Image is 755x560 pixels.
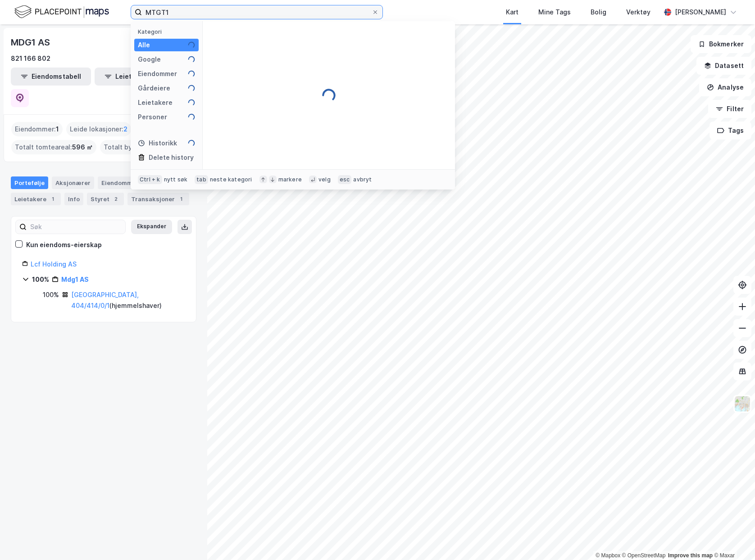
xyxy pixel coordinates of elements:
span: 2 [123,124,127,135]
div: Eiendommer [98,176,153,189]
button: Leietakertabell [95,68,175,86]
div: nytt søk [164,176,188,183]
div: Alle [138,40,150,50]
button: Ekspander [131,220,172,234]
img: spinner.a6d8c91a73a9ac5275cf975e30b51cfb.svg [188,85,195,92]
div: Info [64,193,83,205]
button: Bokmerker [691,35,751,53]
a: Lcf Holding AS [31,260,77,268]
a: OpenStreetMap [622,552,666,559]
div: Kontrollprogram for chat [710,517,755,560]
img: spinner.a6d8c91a73a9ac5275cf975e30b51cfb.svg [322,88,336,103]
div: Portefølje [11,176,48,189]
div: Eiendommer : [11,122,63,136]
span: 1 [56,124,59,135]
div: Bolig [591,7,606,18]
div: 1 [177,194,186,203]
div: 100% [32,274,49,285]
a: Mdg1 AS [61,275,89,283]
div: avbryt [353,176,372,183]
div: 2 [111,194,120,203]
a: [GEOGRAPHIC_DATA], 404/414/0/1 [71,291,139,309]
a: Improve this map [668,552,713,559]
div: Kart [506,7,518,18]
div: Google [138,54,161,65]
iframe: Chat Widget [710,517,755,560]
div: Leietakere [11,193,61,205]
div: 100% [43,289,59,300]
button: Tags [710,122,751,140]
div: markere [278,176,302,183]
div: Aksjonærer [52,176,94,189]
div: Delete history [149,152,194,163]
div: Transaksjoner [127,193,189,205]
button: Analyse [699,78,751,96]
div: Leide lokasjoner : [66,122,131,136]
img: spinner.a6d8c91a73a9ac5275cf975e30b51cfb.svg [188,99,195,106]
img: Z [734,395,751,412]
input: Søk [27,220,125,234]
img: spinner.a6d8c91a73a9ac5275cf975e30b51cfb.svg [188,41,195,49]
div: neste kategori [210,176,252,183]
div: MDG1 AS [11,35,52,50]
div: 821 166 802 [11,53,50,64]
img: logo.f888ab2527a4732fd821a326f86c7f29.svg [14,4,109,20]
div: Totalt tomteareal : [11,140,96,154]
button: Eiendomstabell [11,68,91,86]
div: Ctrl + k [138,175,162,184]
div: 1 [48,194,57,203]
button: Datasett [696,57,751,75]
div: Personer [138,112,167,122]
div: Styret [87,193,124,205]
div: tab [195,175,208,184]
button: Filter [708,100,751,118]
div: Totalt byggareal : [100,140,186,154]
div: Leietakere [138,97,173,108]
div: ( hjemmelshaver ) [71,289,185,311]
div: [PERSON_NAME] [675,7,726,18]
div: Kategori [138,28,199,35]
a: Mapbox [596,552,620,559]
div: velg [318,176,331,183]
div: Gårdeiere [138,83,170,94]
div: Eiendommer [138,68,177,79]
div: Verktøy [626,7,650,18]
div: esc [338,175,352,184]
img: spinner.a6d8c91a73a9ac5275cf975e30b51cfb.svg [188,140,195,147]
div: Historikk [138,138,177,149]
span: 596 ㎡ [72,142,93,153]
div: Mine Tags [538,7,571,18]
img: spinner.a6d8c91a73a9ac5275cf975e30b51cfb.svg [188,70,195,77]
div: Kun eiendoms-eierskap [26,239,102,250]
input: Søk på adresse, matrikkel, gårdeiere, leietakere eller personer [142,5,372,19]
img: spinner.a6d8c91a73a9ac5275cf975e30b51cfb.svg [188,113,195,121]
img: spinner.a6d8c91a73a9ac5275cf975e30b51cfb.svg [188,56,195,63]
